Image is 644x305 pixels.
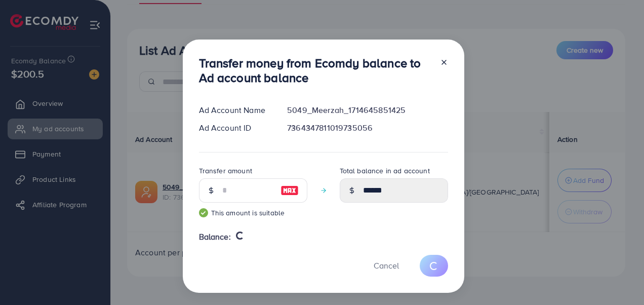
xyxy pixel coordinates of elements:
div: Ad Account ID [191,122,279,134]
span: Cancel [374,260,399,271]
label: Total balance in ad account [340,166,430,176]
button: Cancel [361,255,412,277]
img: guide [199,208,208,217]
span: Balance: [199,231,231,243]
div: 7364347811019735056 [279,122,456,134]
div: 5049_Meerzah_1714645851425 [279,104,456,116]
small: This amount is suitable [199,208,307,218]
iframe: Chat [601,259,636,297]
label: Transfer amount [199,166,252,176]
img: image [280,184,299,197]
h3: Transfer money from Ecomdy balance to Ad account balance [199,56,432,85]
div: Ad Account Name [191,104,279,116]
